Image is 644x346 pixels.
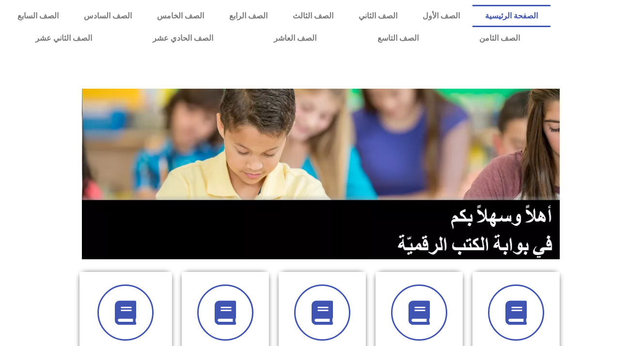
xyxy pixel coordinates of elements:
a: الصف الثامن [449,27,550,49]
a: الصف الثاني عشر [5,27,122,49]
a: الصف السابع [5,5,71,27]
a: الصف التاسع [347,27,449,49]
a: الصف الثاني [346,5,410,27]
a: الصف الأول [410,5,472,27]
a: الصف الخامس [144,5,217,27]
a: الصف العاشر [244,27,347,49]
a: الصف الثالث [280,5,346,27]
a: الصف الرابع [217,5,280,27]
a: الصفحة الرئيسية [472,5,550,27]
a: الصف الحادي عشر [122,27,243,49]
a: الصف السادس [71,5,144,27]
